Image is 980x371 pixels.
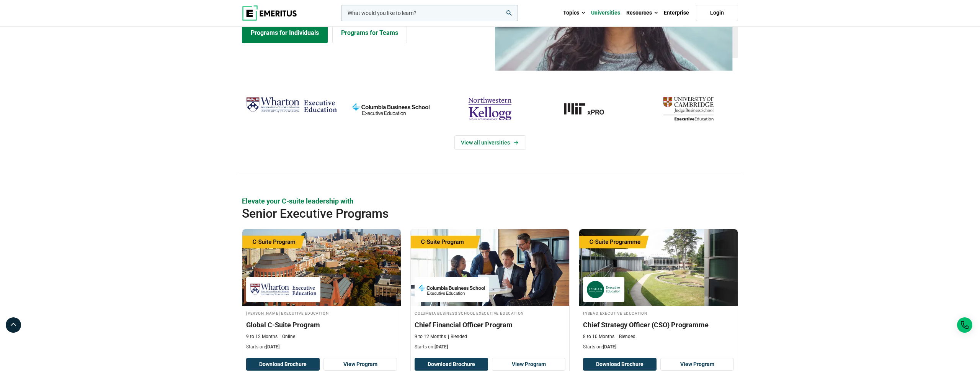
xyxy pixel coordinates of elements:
[616,333,635,340] p: Blended
[266,344,279,350] span: [DATE]
[246,94,337,117] img: Wharton Executive Education
[579,229,738,306] img: Chief Strategy Officer (CSO) Programme | Online Leadership Course
[415,344,565,350] p: Starts on:
[246,344,397,350] p: Starts on:
[411,229,569,354] a: Finance Course by Columbia Business School Executive Education - September 29, 2025 Columbia Busi...
[345,94,436,124] img: columbia-business-school
[246,333,278,340] p: 9 to 12 Months
[242,229,401,306] img: Global C-Suite Program | Online Leadership Course
[660,358,734,371] a: View Program
[332,23,407,43] a: Explore for Business
[242,23,328,43] a: Explore Programs
[279,333,295,340] p: Online
[246,358,320,371] button: Download Brochure
[583,344,734,350] p: Starts on:
[415,358,488,371] button: Download Brochure
[242,206,688,221] h2: Senior Executive Programs
[583,310,734,316] h4: INSEAD Executive Education
[415,310,565,316] h4: Columbia Business School Executive Education
[246,310,397,316] h4: [PERSON_NAME] Executive Education
[246,320,397,330] h3: Global C-Suite Program
[579,229,738,354] a: Leadership Course by INSEAD Executive Education - October 14, 2025 INSEAD Executive Education INS...
[643,94,734,124] img: cambridge-judge-business-school
[415,320,565,330] h3: Chief Financial Officer Program
[250,281,317,298] img: Wharton Executive Education
[583,333,614,340] p: 8 to 10 Months
[492,358,565,371] a: View Program
[411,229,569,306] img: Chief Financial Officer Program | Online Finance Course
[583,320,734,330] h3: Chief Strategy Officer (CSO) Programme
[448,333,467,340] p: Blended
[418,281,485,298] img: Columbia Business School Executive Education
[323,358,397,371] a: View Program
[544,94,635,124] a: MIT-xPRO
[454,135,526,150] a: View Universities
[434,344,448,350] span: [DATE]
[603,344,616,350] span: [DATE]
[415,333,446,340] p: 9 to 12 Months
[341,5,518,21] input: woocommerce-product-search-field-0
[696,5,738,21] a: Login
[544,94,635,124] img: MIT xPRO
[587,281,621,298] img: INSEAD Executive Education
[242,196,738,206] p: Elevate your C-suite leadership with
[242,229,401,354] a: Leadership Course by Wharton Executive Education - September 24, 2025 Wharton Executive Education...
[583,358,657,371] button: Download Brochure
[444,94,536,124] img: northwestern-kellogg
